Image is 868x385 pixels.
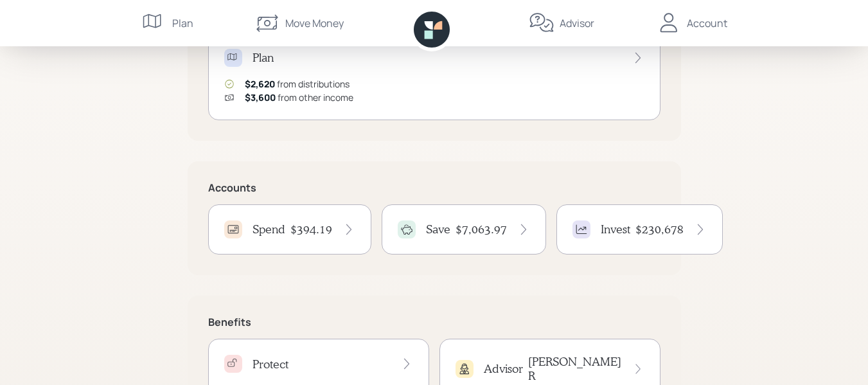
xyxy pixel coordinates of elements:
[601,222,630,237] h4: Invest
[285,15,344,31] div: Move Money
[172,15,193,31] div: Plan
[290,222,332,237] h4: $394.19
[687,15,727,31] div: Account
[245,77,350,91] div: from distributions
[252,222,285,237] h4: Spend
[528,355,623,382] h4: [PERSON_NAME] R
[245,78,275,90] span: $2,620
[484,362,523,376] h4: Advisor
[252,51,274,65] h4: Plan
[456,222,507,237] h4: $7,063.97
[245,91,276,103] span: $3,600
[245,91,353,104] div: from other income
[252,357,288,372] h4: Protect
[560,15,594,31] div: Advisor
[208,316,660,328] h5: Benefits
[208,182,660,194] h5: Accounts
[426,222,450,237] h4: Save
[635,222,684,237] h4: $230,678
